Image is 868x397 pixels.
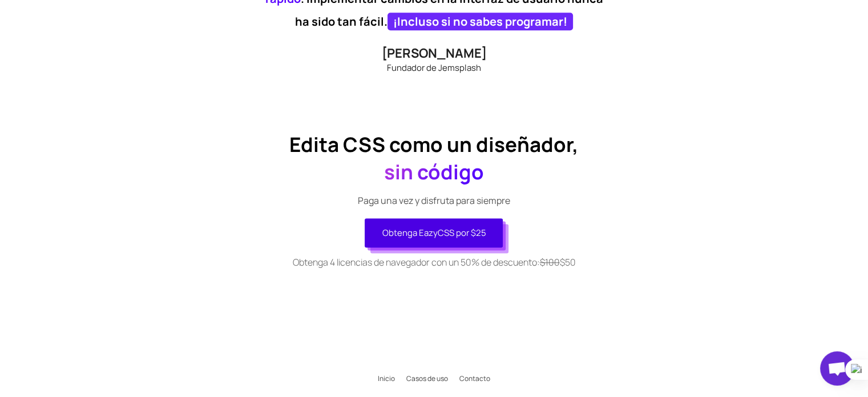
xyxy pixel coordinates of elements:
[378,374,395,383] font: Inicio
[382,227,486,239] font: Obtenga EazyCSS por $25
[820,351,854,386] div: Chat abierto
[384,158,484,186] font: sin código
[559,256,575,268] font: $50
[365,218,503,247] button: Obtenga EazyCSS por $25
[387,62,481,74] font: Fundador de Jemsplash
[393,14,567,29] font: ¡Incluso si no sabes programar!
[381,45,486,62] font: [PERSON_NAME]
[454,374,496,383] a: Contacto
[289,131,579,158] font: Edita CSS como un diseñador,
[539,256,559,268] font: $100
[292,256,536,268] font: Obtenga 4 licencias de navegador con un 50% de descuento
[536,256,539,268] font: :
[401,374,454,383] a: Casos de uso
[372,374,401,383] a: Inicio
[459,374,490,383] font: Contacto
[358,194,510,207] font: Paga una vez y disfruta para siempre
[406,374,448,383] font: Casos de uso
